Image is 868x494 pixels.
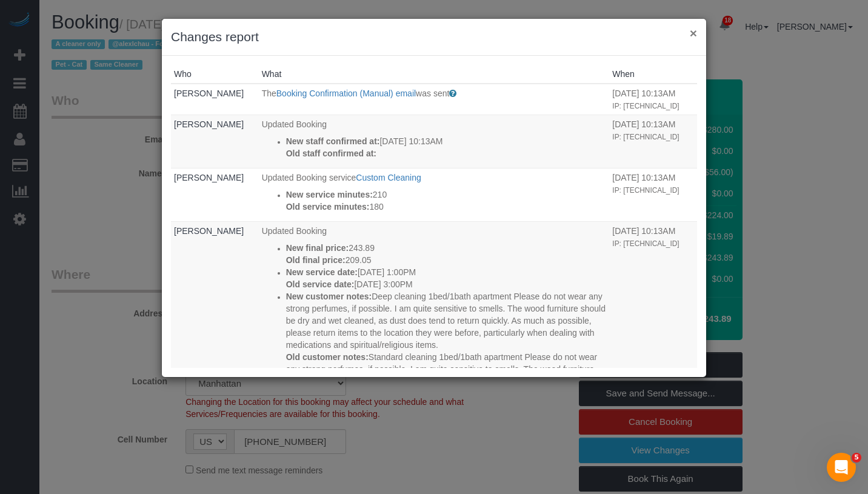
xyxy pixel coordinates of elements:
p: [DATE] 1:00PM [286,266,607,278]
span: Updated Booking [262,226,327,236]
span: 5 [852,453,861,462]
small: IP: [TECHNICAL_ID] [612,239,679,248]
p: Deep cleaning 1bed/1bath apartment Please do not wear any strong perfumes, if possible. I am quit... [286,290,607,351]
a: [PERSON_NAME] [174,173,244,182]
iframe: Intercom live chat [827,453,856,482]
th: Who [171,65,259,84]
span: Updated Booking service [262,173,356,182]
h3: Changes report [171,28,697,46]
td: What [259,221,610,493]
button: × [690,27,697,39]
span: The [262,88,276,98]
strong: Old service date: [286,279,355,289]
strong: New service minutes: [286,190,373,199]
td: What [259,168,610,221]
strong: New service date: [286,267,358,277]
strong: Old staff confirmed at: [286,149,376,158]
td: Who [171,115,259,168]
td: When [609,84,697,115]
a: [PERSON_NAME] [174,119,244,129]
sui-modal: Changes report [162,19,706,377]
p: 180 [286,201,607,213]
p: Standard cleaning 1bed/1bath apartment Please do not wear any strong perfumes, if possible. I am ... [286,351,607,412]
small: IP: [TECHNICAL_ID] [612,133,679,141]
th: What [259,65,610,84]
p: [DATE] 10:13AM [286,135,607,147]
strong: New final price: [286,243,349,253]
td: What [259,115,610,168]
span: Updated Booking [262,119,327,129]
strong: Old customer notes: [286,352,369,362]
td: When [609,168,697,221]
td: Who [171,168,259,221]
a: [PERSON_NAME] [174,88,244,98]
p: 210 [286,189,607,201]
td: When [609,221,697,493]
td: Who [171,84,259,115]
strong: New customer notes: [286,292,372,301]
small: IP: [TECHNICAL_ID] [612,186,679,195]
a: Booking Confirmation (Manual) email [276,88,416,98]
th: When [609,65,697,84]
small: IP: [TECHNICAL_ID] [612,102,679,110]
p: 243.89 [286,242,607,254]
strong: New staff confirmed at: [286,136,380,146]
p: [DATE] 3:00PM [286,278,607,290]
strong: Old service minutes: [286,202,370,212]
a: [PERSON_NAME] [174,226,244,236]
a: Custom Cleaning [356,173,421,182]
td: When [609,115,697,168]
strong: Old final price: [286,255,346,265]
span: was sent [416,88,449,98]
td: Who [171,221,259,493]
td: What [259,84,610,115]
p: 209.05 [286,254,607,266]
